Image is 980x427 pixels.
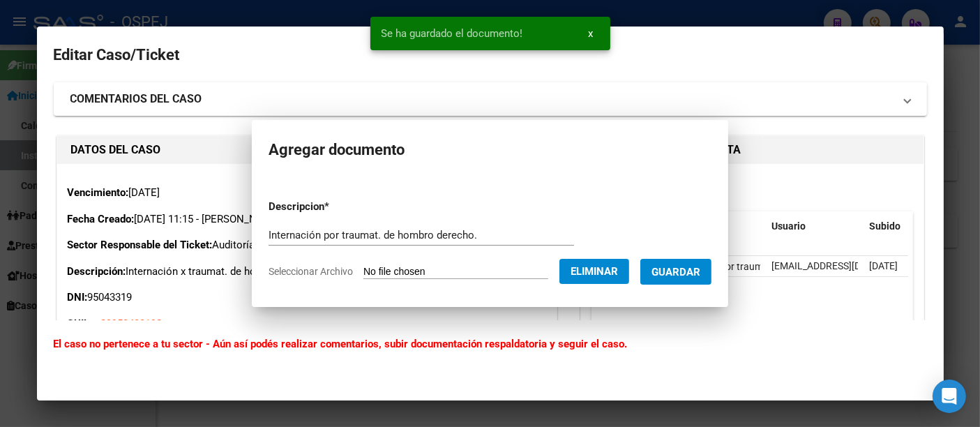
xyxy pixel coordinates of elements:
strong: Descripción: [68,265,126,278]
span: 20950433192 [101,317,163,330]
strong: Vencimiento: [68,186,129,199]
h2: Editar Caso/Ticket [54,42,927,68]
datatable-header-cell: Subido [864,211,933,241]
p: 95043319 [68,290,546,306]
strong: DNI: [68,291,88,304]
span: Se ha guardado el documento! [382,27,523,40]
p: Internación x traumat. de hombro [68,264,546,280]
strong: Sector Responsable del Ticket: [68,239,213,251]
span: Guardar [651,266,700,278]
p: Auditoría Médica [68,237,546,253]
button: Guardar [640,259,711,285]
button: Eliminar [559,259,629,284]
p: Descripcion [269,199,402,215]
div: Open Intercom Messenger [933,380,966,413]
strong: CUIL: [68,317,93,330]
datatable-header-cell: Usuario [766,211,864,241]
span: [DATE] [869,260,898,271]
p: [DATE] [68,185,546,201]
strong: Fecha Creado: [68,213,135,225]
mat-expansion-panel-header: COMENTARIOS DEL CASO [54,82,927,116]
h2: Agregar documento [269,137,711,163]
span: x [589,27,594,40]
b: El caso no pertenece a tu sector - Aún así podés realizar comentarios, subir documentación respal... [54,338,628,350]
strong: DATOS DEL CASO [71,143,161,156]
span: Eliminar [571,265,618,278]
span: Subido [869,220,900,232]
span: Usuario [771,220,806,232]
h1: DOCUMENTACION ADJUNTA [595,142,910,158]
strong: COMENTARIOS DEL CASO [70,91,202,107]
span: Seleccionar Archivo [269,266,353,277]
p: [DATE] 11:15 - [PERSON_NAME] [68,211,546,227]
